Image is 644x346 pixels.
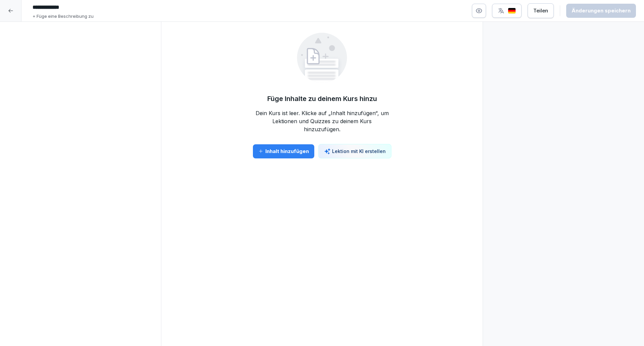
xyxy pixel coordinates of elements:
div: Teilen [533,7,548,14]
p: + Füge eine Beschreibung zu [33,13,94,20]
p: Lektion mit KI erstellen [332,148,386,155]
div: Inhalt hinzufügen [258,148,309,155]
button: Lektion mit KI erstellen [318,144,391,158]
button: Änderungen speichern [566,4,636,18]
img: empty.svg [297,33,347,83]
h5: Füge Inhalte zu deinem Kurs hinzu [267,94,377,104]
button: Inhalt hinzufügen [253,144,314,158]
img: de.svg [508,8,516,14]
div: Änderungen speichern [572,7,631,14]
button: Teilen [528,3,554,18]
p: Dein Kurs ist leer. Klicke auf „Inhalt hinzufügen“, um Lektionen und Quizzes zu deinem Kurs hinzu... [255,109,389,133]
